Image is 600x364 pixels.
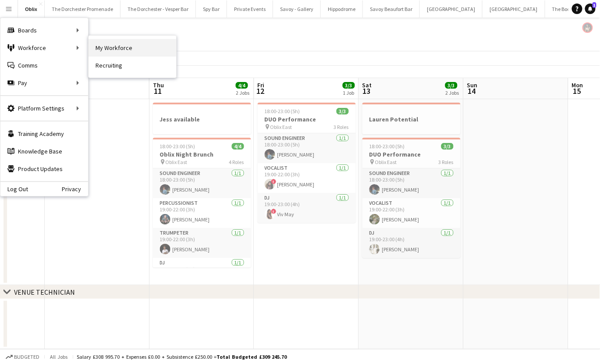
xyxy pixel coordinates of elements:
span: 18:00-23:00 (5h) [265,108,300,114]
app-card-role: DJ1/119:00-23:00 (4h)[PERSON_NAME] [362,228,461,258]
button: [GEOGRAPHIC_DATA] [420,0,483,18]
button: Hippodrome [321,0,363,18]
button: Spy Bar [196,0,227,18]
a: 1 [585,4,596,14]
app-card-role: DJ1/119:00-23:00 (4h)!Viv May [258,193,356,223]
app-card-role: Sound Engineer1/118:00-23:00 (5h)[PERSON_NAME] [153,168,251,198]
app-card-role: Sound Engineer1/118:00-23:00 (5h)[PERSON_NAME] [362,168,461,198]
span: Oblix East [375,159,397,165]
h3: DUO Performance [362,150,461,158]
span: 12 [256,86,265,96]
span: 3/3 [441,143,454,150]
span: Oblix East [166,159,188,165]
app-card-role: Vocalist1/119:00-22:00 (3h)[PERSON_NAME] [362,198,461,228]
span: 14 [466,86,478,96]
h3: Jess available [153,115,251,123]
app-job-card: 18:00-23:00 (5h)3/3DUO Performance Oblix East3 RolesSound Engineer1/118:00-23:00 (5h)[PERSON_NAME... [362,138,461,258]
span: 4/4 [236,82,248,89]
button: The Dorchester - Vesper Bar [121,0,196,18]
span: 13 [361,86,372,96]
div: Boards [0,21,88,39]
button: [GEOGRAPHIC_DATA] [483,0,545,18]
button: Savoy Beaufort Bar [363,0,420,18]
a: Recruiting [89,57,176,74]
span: 15 [571,86,583,96]
span: 4 Roles [229,159,244,165]
span: 18:00-23:00 (5h) [369,143,405,150]
span: 4/4 [232,143,244,150]
div: 2 Jobs [236,89,250,96]
span: 1 [593,2,596,8]
div: VENUE TECHNICIAN [14,288,75,296]
span: Oblix East [270,124,292,130]
app-job-card: 18:00-23:00 (5h)4/4Oblix Night Brunch Oblix East4 RolesSound Engineer1/118:00-23:00 (5h)[PERSON_N... [153,138,251,268]
span: Budgeted [14,354,39,360]
a: Privacy [62,186,88,193]
h3: DUO Performance [258,115,356,123]
app-card-role: Trumpeter1/119:00-22:00 (3h)[PERSON_NAME] [153,228,251,258]
div: Pay [0,74,88,92]
a: Knowledge Base [0,143,88,160]
div: Workforce [0,39,88,57]
span: All jobs [48,353,69,360]
app-card-role: Vocalist1/119:00-22:00 (3h)![PERSON_NAME] [258,163,356,193]
a: Comms [0,57,88,74]
span: ! [271,209,277,214]
span: Mon [572,81,583,89]
h3: Lauren Potential [362,115,461,123]
span: Thu [153,81,164,89]
app-job-card: Jess available [153,103,251,134]
span: Sat [362,81,372,89]
span: ! [271,179,277,184]
div: Platform Settings [0,100,88,117]
a: Training Academy [0,125,88,143]
span: 3/3 [343,82,355,89]
app-card-role: Sound Engineer1/118:00-23:00 (5h)[PERSON_NAME] [258,133,356,163]
a: My Workforce [89,39,176,57]
a: Log Out [0,186,28,193]
button: The Dorchester Promenade [45,0,121,18]
span: Total Budgeted £309 245.70 [217,353,287,360]
span: 11 [152,86,164,96]
button: Oblix [18,0,45,18]
h3: Oblix Night Brunch [153,150,251,158]
app-card-role: Percussionist1/119:00-22:00 (3h)[PERSON_NAME] [153,198,251,228]
app-job-card: Lauren Potential [362,103,461,134]
span: 3/3 [337,108,349,114]
button: Budgeted [4,352,41,362]
div: Salary £308 995.70 + Expenses £0.00 + Subsistence £250.00 = [77,353,287,360]
a: Product Updates [0,160,88,178]
div: 2 Jobs [446,89,459,96]
app-user-avatar: Helena Debono [582,22,593,33]
div: 1 Job [343,89,355,96]
app-card-role: DJ1/119:00-23:00 (4h) [153,258,251,288]
button: Private Events [227,0,273,18]
app-job-card: 18:00-23:00 (5h)3/3DUO Performance Oblix East3 RolesSound Engineer1/118:00-23:00 (5h)[PERSON_NAME... [258,103,356,223]
span: 18:00-23:00 (5h) [160,143,195,150]
span: 3 Roles [334,124,349,130]
span: Fri [258,81,265,89]
span: 3 Roles [439,159,454,165]
button: Savoy - Gallery [273,0,321,18]
span: 3/3 [445,82,458,89]
span: Sun [467,81,478,89]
